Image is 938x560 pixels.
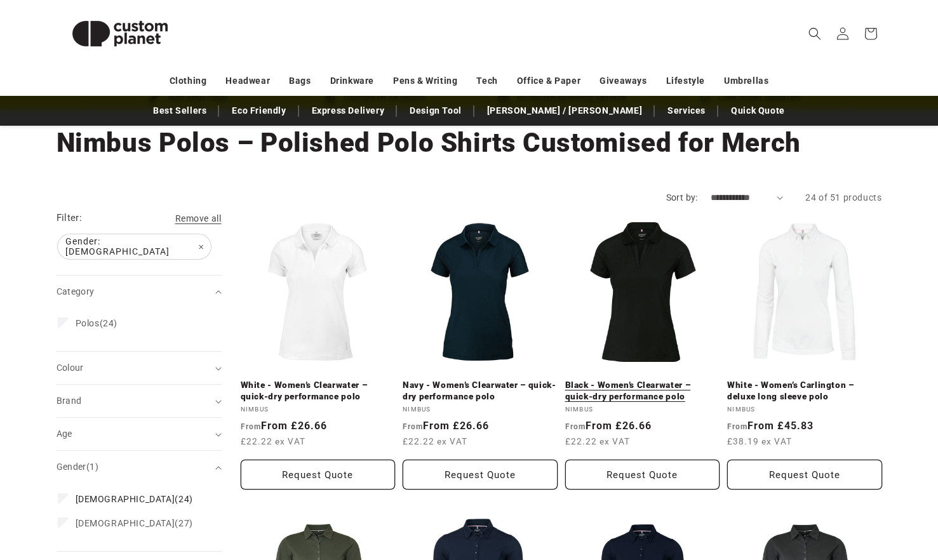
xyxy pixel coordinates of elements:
span: Polos [76,318,100,328]
span: Age [57,429,72,439]
iframe: Chat Widget [726,423,938,560]
span: (1) [86,462,98,472]
span: (24) [76,493,193,505]
span: [DEMOGRAPHIC_DATA] [76,518,175,528]
span: Colour [57,363,84,373]
span: Gender [57,462,99,472]
span: Gender: [DEMOGRAPHIC_DATA] [58,234,211,259]
a: Express Delivery [305,100,391,122]
summary: Category (0 selected) [57,276,222,308]
span: 24 of 51 products [805,192,881,203]
a: Office & Paper [517,70,580,92]
a: White - Women’s Carlington – deluxe long sleeve polo [727,380,882,402]
label: Sort by: [666,192,698,203]
button: Request Quote [403,460,558,490]
a: Giveaways [600,70,647,92]
a: Navy - Women’s Clearwater – quick-dry performance polo [403,380,558,402]
a: Design Tool [403,100,468,122]
a: Clothing [170,70,207,92]
span: Category [57,286,95,297]
a: Quick Quote [725,100,791,122]
a: Gender: [DEMOGRAPHIC_DATA] [57,234,212,259]
button: Request Quote [565,460,720,490]
a: Services [661,100,712,122]
button: Request Quote [241,460,396,490]
summary: Brand (0 selected) [57,385,222,417]
a: Pens & Writing [393,70,457,92]
a: Eco Friendly [225,100,292,122]
summary: Age (0 selected) [57,418,222,450]
h2: Filter: [57,211,83,225]
h1: Nimbus Polos – Polished Polo Shirts Customised for Merch [57,126,882,160]
span: Remove all [175,213,222,223]
span: Brand [57,396,82,406]
a: [PERSON_NAME] / [PERSON_NAME] [481,100,648,122]
a: Best Sellers [147,100,213,122]
span: (27) [76,517,193,529]
a: Black - Women’s Clearwater – quick-dry performance polo [565,380,720,402]
a: Remove all [175,211,222,227]
a: Lifestyle [666,70,705,92]
a: Headwear [225,70,270,92]
a: White - Women’s Clearwater – quick-dry performance polo [241,380,396,402]
a: Drinkware [330,70,374,92]
span: [DEMOGRAPHIC_DATA] [76,494,175,504]
a: Tech [476,70,497,92]
a: Umbrellas [724,70,768,92]
summary: Search [801,20,829,48]
span: (24) [76,317,117,329]
img: Custom Planet [57,5,184,62]
summary: Gender (1 selected) [57,451,222,483]
summary: Colour (0 selected) [57,352,222,384]
a: Bags [289,70,311,92]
